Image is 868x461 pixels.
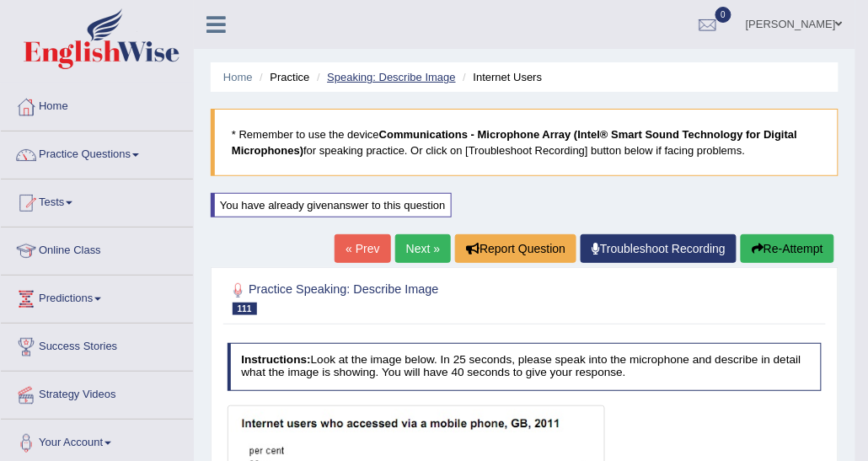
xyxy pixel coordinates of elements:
a: Next » [395,234,451,263]
span: 111 [233,303,257,315]
li: Internet Users [458,69,542,85]
div: You have already given answer to this question [211,193,452,217]
a: Practice Questions [1,131,193,174]
li: Practice [255,69,309,85]
b: Communications - Microphone Array (Intel® Smart Sound Technology for Digital Microphones) [232,128,797,157]
button: Re-Attempt [741,234,834,263]
span: 0 [715,7,732,23]
h4: Look at the image below. In 25 seconds, please speak into the microphone and describe in detail w... [228,343,822,391]
a: Online Class [1,228,193,270]
a: Predictions [1,276,193,318]
a: Home [1,83,193,126]
a: Tests [1,180,193,222]
a: Strategy Videos [1,372,193,414]
a: « Prev [335,234,390,263]
h2: Practice Speaking: Describe Image [228,280,596,315]
a: Troubleshoot Recording [581,234,737,263]
a: Home [223,71,253,83]
blockquote: * Remember to use the device for speaking practice. Or click on [Troubleshoot Recording] button b... [211,109,839,176]
a: Success Stories [1,324,193,366]
button: Report Question [455,234,576,263]
b: Instructions: [241,353,310,366]
a: Speaking: Describe Image [327,71,455,83]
